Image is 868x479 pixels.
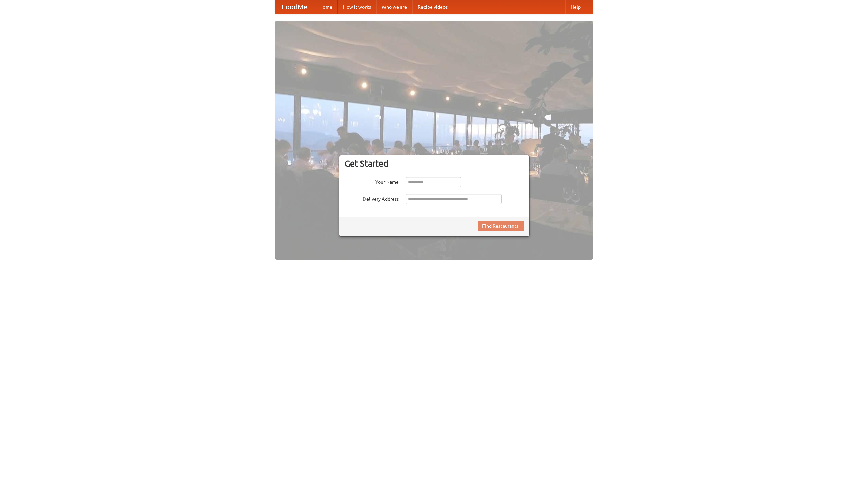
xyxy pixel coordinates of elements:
a: Home [314,0,338,14]
a: Recipe videos [412,0,453,14]
a: Who we are [376,0,412,14]
label: Your Name [344,177,399,186]
a: FoodMe [275,0,314,14]
a: Help [565,0,586,14]
h3: Get Started [344,158,524,169]
label: Delivery Address [344,194,399,202]
button: Find Restaurants! [478,221,524,231]
a: How it works [338,0,376,14]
